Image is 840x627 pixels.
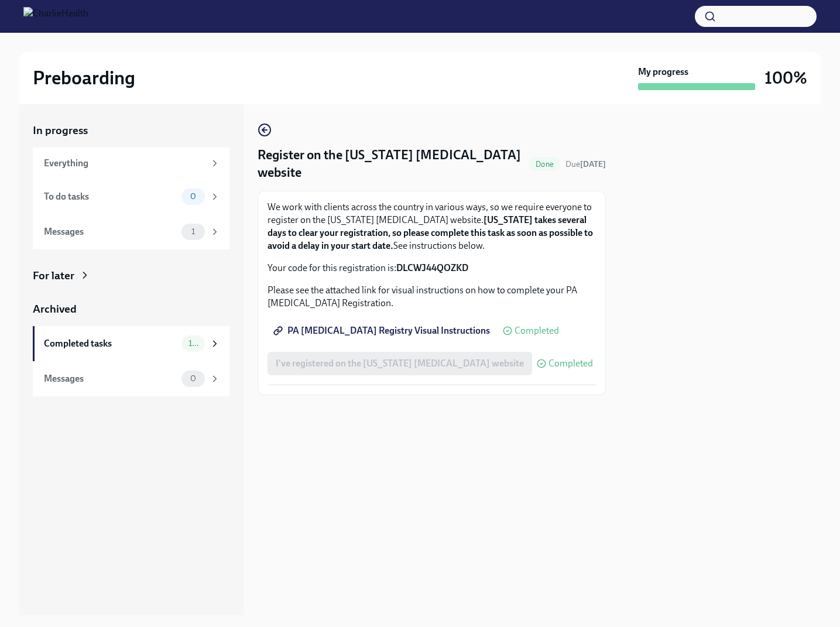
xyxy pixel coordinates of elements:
[396,262,468,273] strong: DLCWJ44QOZKD
[268,214,593,251] strong: [US_STATE] takes several days to clear your registration, so please complete this task as soon as...
[764,67,807,88] h3: 100%
[33,123,229,138] a: In progress
[184,227,202,236] span: 1
[23,7,88,26] img: CharlieHealth
[44,225,177,238] div: Messages
[33,179,229,214] a: To do tasks0
[33,214,229,249] a: Messages1
[183,374,203,383] span: 0
[529,160,561,169] span: Done
[33,268,74,283] div: For later
[276,325,490,337] span: PA [MEDICAL_DATA] Registry Visual Instructions
[548,359,593,368] span: Completed
[33,326,229,361] a: Completed tasks10
[515,326,559,335] span: Completed
[33,268,229,283] a: For later
[268,201,596,252] p: We work with clients across the country in various ways, so we require everyone to register on th...
[44,157,205,170] div: Everything
[638,66,688,78] strong: My progress
[44,372,177,385] div: Messages
[33,148,229,179] a: Everything
[181,339,205,348] span: 10
[268,262,596,275] p: Your code for this registration is:
[183,192,203,201] span: 0
[258,146,524,181] h4: Register on the [US_STATE] [MEDICAL_DATA] website
[580,159,606,169] strong: [DATE]
[33,301,229,317] a: Archived
[268,284,596,310] p: Please see the attached link for visual instructions on how to complete your PA [MEDICAL_DATA] Re...
[33,66,135,90] h2: Preboarding
[33,361,229,396] a: Messages0
[268,319,498,342] a: PA [MEDICAL_DATA] Registry Visual Instructions
[44,337,177,350] div: Completed tasks
[565,159,606,169] span: Due
[565,159,606,170] span: August 19th, 2025 09:00
[44,190,177,203] div: To do tasks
